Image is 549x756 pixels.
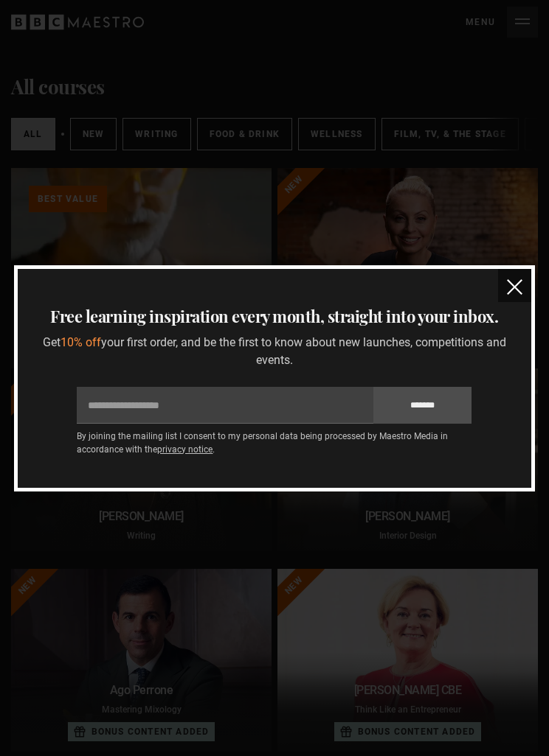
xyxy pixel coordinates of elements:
[498,269,531,302] button: close
[157,444,213,455] a: privacy notice
[77,430,472,456] p: By joining the mailing list I consent to my personal data being processed by Maestro Media in acc...
[61,335,101,349] span: 10% off
[24,304,526,328] h3: Free learning inspiration every month, straight into your inbox.
[24,334,526,369] p: Get your first order, and be the first to know about new launches, competitions and events.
